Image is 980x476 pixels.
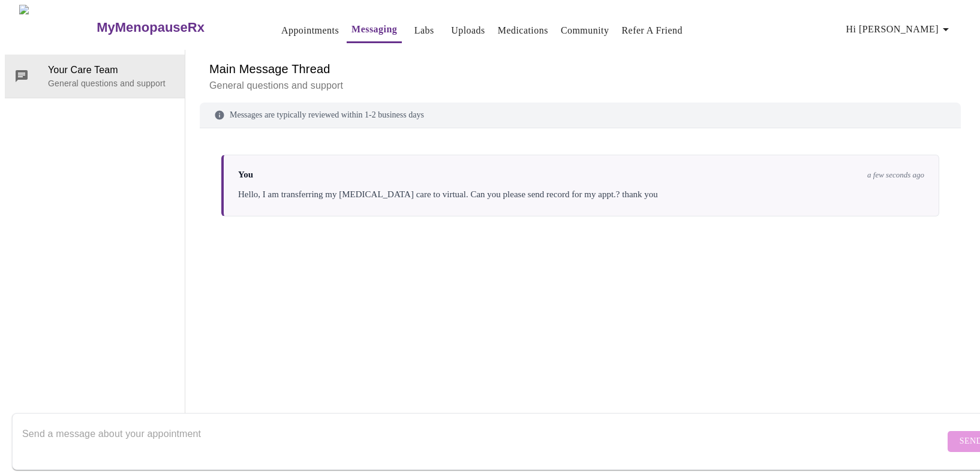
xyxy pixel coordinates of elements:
img: MyMenopauseRx Logo [19,5,95,50]
div: Hello, I am transferring my [MEDICAL_DATA] care to virtual. Can you please send record for my app... [238,187,924,201]
div: Messages are typically reviewed within 1-2 business days [200,103,961,128]
button: Appointments [276,19,344,43]
button: Community [556,19,614,43]
h6: Main Message Thread [209,59,951,79]
span: You [238,170,253,180]
textarea: Send a message about your appointment [22,422,945,460]
a: Community [561,22,609,39]
a: Uploads [451,22,485,39]
button: Hi [PERSON_NAME] [841,17,958,41]
button: Medications [493,19,553,43]
a: Medications [498,22,548,39]
span: Hi [PERSON_NAME] [846,21,953,38]
a: MyMenopauseRx [95,7,252,49]
button: Uploads [446,19,490,43]
span: a few seconds ago [867,170,924,180]
a: Refer a Friend [621,22,683,39]
button: Labs [405,19,443,43]
a: Appointments [281,22,339,39]
span: Your Care Team [48,63,175,77]
div: Your Care TeamGeneral questions and support [5,55,185,98]
button: Refer a Friend [617,19,687,43]
a: Messaging [351,21,397,38]
a: Labs [414,22,434,39]
p: General questions and support [48,77,175,89]
p: General questions and support [209,79,951,93]
button: Messaging [347,17,402,43]
h3: MyMenopauseRx [97,20,205,35]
